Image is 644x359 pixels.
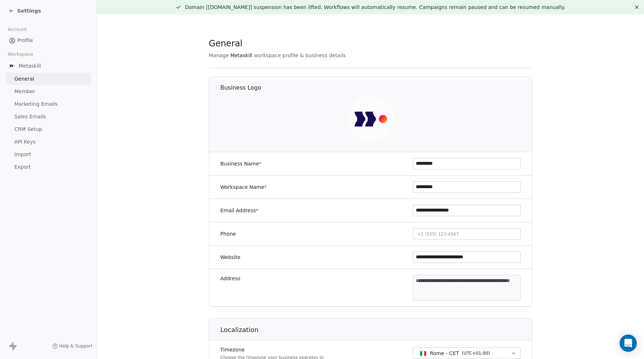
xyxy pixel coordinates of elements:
a: Settings [9,7,41,14]
span: Settings [17,7,41,14]
a: API Keys [6,136,91,148]
button: +1 (555) 123-4567 [413,228,521,240]
span: Export [14,163,31,171]
span: CRM Setup [14,126,42,133]
span: Workspace [5,49,36,60]
label: Business Name [220,160,262,167]
span: Help & Support [59,343,92,349]
label: Workspace Name [220,183,267,191]
label: Timezone [220,346,323,353]
a: Marketing Emails [6,98,91,110]
label: Address [220,275,240,282]
label: Phone [220,230,236,237]
span: Sales Emails [14,113,46,121]
span: General [14,75,34,83]
a: Sales Emails [6,111,91,123]
span: Import [14,151,31,158]
h1: Localization [220,326,533,334]
span: Account [5,24,30,35]
span: General [209,38,243,49]
span: Metaskill [230,52,253,59]
span: Member [14,88,35,95]
span: workspace profile & business details [254,52,346,59]
span: API Keys [14,138,36,146]
span: Metaskill [19,62,41,69]
span: Profile [17,37,33,44]
a: Member [6,86,91,97]
span: Manage [209,52,229,59]
span: Rome - CET [430,350,459,357]
div: Open Intercom Messenger [620,335,637,352]
img: AVATAR%20METASKILL%20-%20Colori%20Positivo.png [9,62,16,69]
span: ( UTC+01:00 ) [462,350,490,356]
a: Help & Support [52,343,92,349]
span: Marketing Emails [14,100,57,108]
label: Email Address [220,207,258,214]
a: Profile [6,35,91,46]
a: Export [6,161,91,173]
span: Domain [[DOMAIN_NAME]] suspension has been lifted. Workflows will automatically resume. Campaigns... [185,4,565,10]
img: AVATAR%20METASKILL%20-%20Colori%20Positivo.png [348,96,394,142]
a: General [6,73,91,85]
h1: Business Logo [220,84,533,92]
a: CRM Setup [6,123,91,135]
a: Import [6,149,91,160]
button: Rome - CET(UTC+01:00) [413,347,521,359]
label: Website [220,254,240,261]
span: +1 (555) 123-4567 [417,232,459,237]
